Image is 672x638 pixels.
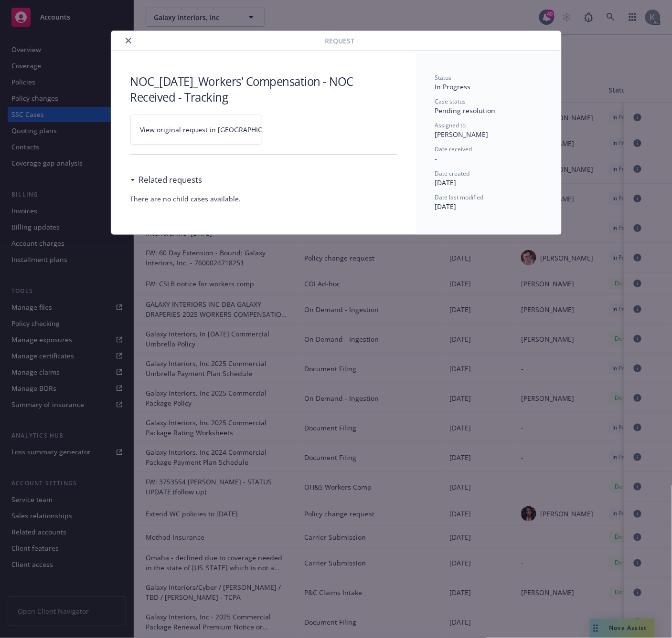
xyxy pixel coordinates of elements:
a: View original request in [GEOGRAPHIC_DATA] [130,115,262,145]
span: [DATE] [435,178,457,187]
span: Date created [435,169,470,178]
span: - [435,154,437,163]
span: Pending resolution [435,106,496,115]
span: [PERSON_NAME] [435,130,489,139]
span: Request [325,36,355,46]
span: Date received [435,145,472,153]
span: Date last modified [435,193,484,201]
span: Status [435,73,452,82]
span: Case status [435,97,466,105]
span: [DATE] [435,202,457,211]
h3: Related requests [139,174,203,186]
span: Assigned to [435,121,466,129]
div: Related requests [130,174,203,186]
span: There are no child cases available. [130,194,397,204]
button: close [123,35,134,46]
h3: NOC_[DATE]_Workers' Compensation - NOC Received - Tracking [130,73,397,105]
span: View original request in [GEOGRAPHIC_DATA] [140,125,285,135]
span: In Progress [435,82,471,91]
